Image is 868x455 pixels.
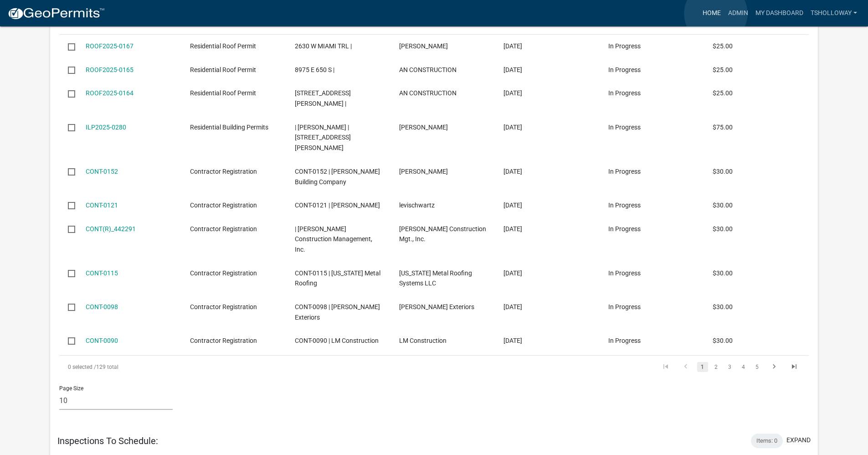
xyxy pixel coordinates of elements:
[86,303,118,310] a: CONT-0098
[503,168,522,175] span: 09/15/2025
[786,362,803,372] a: go to last page
[608,124,641,131] span: In Progress
[503,202,522,209] span: 07/07/2025
[503,225,522,233] span: 06/27/2025
[608,42,641,50] span: In Progress
[751,434,783,448] div: Items: 0
[59,356,355,378] div: 129 total
[765,362,783,372] a: go to next page
[608,337,641,344] span: In Progress
[295,124,351,152] span: | Manganello, Michael G | 258 W TAYLOR AVE
[713,225,733,233] span: $30.00
[699,5,724,22] a: Home
[190,202,257,209] span: Contractor Registration
[86,66,134,73] a: ROOF2025-0165
[399,42,448,50] span: Wes Knox
[399,124,448,131] span: Lucus Myers
[503,66,522,73] span: 10/06/2025
[399,89,457,97] span: AN CONSTRUCTION
[711,362,722,372] a: 2
[608,202,641,209] span: In Progress
[713,202,733,209] span: $30.00
[608,225,641,233] span: In Progress
[190,89,256,97] span: Residential Roof Permit
[503,303,522,310] span: 05/15/2025
[713,89,733,97] span: $25.00
[295,42,352,50] span: 2630 W MIAMI TRL |
[86,168,118,175] a: CONT-0152
[86,89,134,97] a: ROOF2025-0164
[696,359,709,375] li: page 1
[190,124,268,131] span: Residential Building Permits
[724,5,752,22] a: Admin
[399,168,448,175] span: Dallas Hayre
[399,66,457,73] span: AN CONSTRUCTION
[86,42,134,50] a: ROOF2025-0167
[86,337,118,344] a: CONT-0090
[713,124,733,131] span: $75.00
[608,303,641,310] span: In Progress
[608,269,641,277] span: In Progress
[786,435,811,445] button: expand
[750,359,764,375] li: page 5
[190,303,257,310] span: Contractor Registration
[295,66,334,73] span: 8975 E 650 S |
[752,362,763,372] a: 5
[399,202,435,209] span: levischwartz
[724,362,735,372] a: 3
[713,42,733,50] span: $25.00
[190,337,257,344] span: Contractor Registration
[503,337,522,344] span: 05/09/2025
[57,435,158,446] h5: Inspections To Schedule:
[608,89,641,97] span: In Progress
[713,66,733,73] span: $25.00
[503,89,522,97] span: 10/06/2025
[723,359,737,375] li: page 3
[190,168,257,175] span: Contractor Registration
[295,89,351,107] span: 819 N MORTON ST |
[713,168,733,175] span: $30.00
[399,303,474,310] span: Amos Exteriors
[295,202,380,209] span: CONT-0121 | levi schwartz
[190,42,256,50] span: Residential Roof Permit
[503,124,522,131] span: 09/30/2025
[190,269,257,277] span: Contractor Registration
[295,303,380,321] span: CONT-0098 | AMOS Exteriors
[399,225,486,243] span: Bellar Construction Mgt., Inc.
[190,225,257,233] span: Contractor Registration
[657,362,674,372] a: go to first page
[86,202,118,209] a: CONT-0121
[807,5,861,22] a: tsholloway
[86,269,118,277] a: CONT-0115
[503,42,522,50] span: 10/08/2025
[295,168,380,186] span: CONT-0152 | Jameson Building Company
[399,337,447,344] span: LM Construction
[68,364,96,370] span: 0 selected /
[737,359,750,375] li: page 4
[738,362,749,372] a: 4
[190,66,256,73] span: Residential Roof Permit
[713,303,733,310] span: $30.00
[608,66,641,73] span: In Progress
[86,124,126,131] a: ILP2025-0280
[709,359,723,375] li: page 2
[608,168,641,175] span: In Progress
[86,225,136,233] a: CONT(R)_442291
[295,225,372,253] span: | Bellar Construction Management, Inc.
[503,269,522,277] span: 06/23/2025
[677,362,694,372] a: go to previous page
[295,269,380,287] span: CONT-0115 | Indiana Metal Roofing
[399,269,472,287] span: Indiana Metal Roofing Systems LLC
[752,5,807,22] a: My Dashboard
[713,269,733,277] span: $30.00
[295,337,379,344] span: CONT-0090 | LM Construction
[697,362,708,372] a: 1
[713,337,733,344] span: $30.00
